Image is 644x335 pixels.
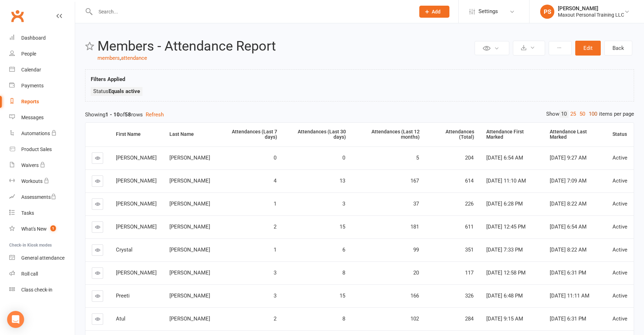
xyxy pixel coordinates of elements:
[486,201,523,207] span: [DATE] 6:28 PM
[486,129,537,140] div: Attendance First Marked
[342,316,345,322] span: 8
[612,316,627,322] span: Active
[97,55,120,61] a: members
[146,110,164,119] button: Refresh
[116,178,157,184] span: [PERSON_NAME]
[125,111,131,118] strong: 58
[274,201,276,207] span: 1
[21,162,39,168] div: Waivers
[410,316,419,322] span: 102
[486,247,523,253] span: [DATE] 7:33 PM
[342,270,345,276] span: 8
[116,316,125,322] span: Atul
[410,178,419,184] span: 167
[612,178,627,184] span: Active
[465,155,474,161] span: 204
[169,201,210,207] span: [PERSON_NAME]
[465,270,474,276] span: 117
[9,157,75,173] a: Waivers
[274,293,276,299] span: 3
[9,173,75,189] a: Workouts
[550,316,586,322] span: [DATE] 6:31 PM
[358,129,420,140] div: Attendances (Last 12 months)
[116,132,157,137] div: First Name
[9,78,75,94] a: Payments
[465,201,474,207] span: 226
[97,39,473,54] h2: Members - Attendance Report
[21,210,34,216] div: Tasks
[9,94,75,110] a: Reports
[274,270,276,276] span: 3
[21,35,46,41] div: Dashboard
[9,189,75,205] a: Assessments
[465,316,474,322] span: 284
[116,270,157,276] span: [PERSON_NAME]
[9,7,26,25] a: Clubworx
[550,129,600,140] div: Attendance Last Marked
[419,6,449,18] button: Add
[21,83,44,88] div: Payments
[9,221,75,237] a: What's New1
[612,270,627,276] span: Active
[169,224,210,230] span: [PERSON_NAME]
[587,110,599,118] a: 100
[550,270,586,276] span: [DATE] 6:31 PM
[486,224,526,230] span: [DATE] 12:45 PM
[21,146,52,152] div: Product Sales
[105,111,120,118] strong: 1 - 10
[274,247,276,253] span: 1
[169,178,210,184] span: [PERSON_NAME]
[550,293,589,299] span: [DATE] 11:11 AM
[9,205,75,221] a: Tasks
[575,41,601,56] button: Edit
[578,110,587,118] a: 50
[612,293,627,299] span: Active
[93,88,140,94] span: Status
[21,226,47,232] div: What's New
[7,311,24,328] div: Open Intercom Messenger
[274,316,276,322] span: 2
[478,4,498,19] span: Settings
[465,224,474,230] span: 611
[604,41,632,56] a: Back
[274,178,276,184] span: 4
[108,88,140,94] strong: Equals active
[169,270,210,276] span: [PERSON_NAME]
[50,225,56,231] span: 1
[169,316,210,322] span: [PERSON_NAME]
[465,178,474,184] span: 614
[85,110,634,119] div: Showing of rows
[550,155,587,161] span: [DATE] 9:27 AM
[340,178,345,184] span: 13
[486,178,526,184] span: [DATE] 11:10 AM
[91,76,125,82] strong: Filters Applied
[116,293,130,299] span: Preeti
[93,7,410,17] input: Search...
[169,132,211,137] div: Last Name
[612,132,628,137] div: Status
[21,51,36,57] div: People
[274,224,276,230] span: 2
[9,30,75,46] a: Dashboard
[21,99,39,104] div: Reports
[546,110,634,118] div: Show items per page
[558,5,624,12] div: [PERSON_NAME]
[21,115,44,120] div: Messages
[486,316,523,322] span: [DATE] 9:15 AM
[432,9,441,15] span: Add
[9,62,75,78] a: Calendar
[410,293,419,299] span: 166
[340,293,345,299] span: 15
[169,247,210,253] span: [PERSON_NAME]
[169,155,210,161] span: [PERSON_NAME]
[340,224,345,230] span: 15
[116,224,157,230] span: [PERSON_NAME]
[550,247,587,253] span: [DATE] 8:22 AM
[121,55,147,61] a: attendance
[612,247,627,253] span: Active
[465,247,474,253] span: 351
[21,255,65,261] div: General attendance
[413,247,419,253] span: 99
[21,178,43,184] div: Workouts
[342,247,345,253] span: 6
